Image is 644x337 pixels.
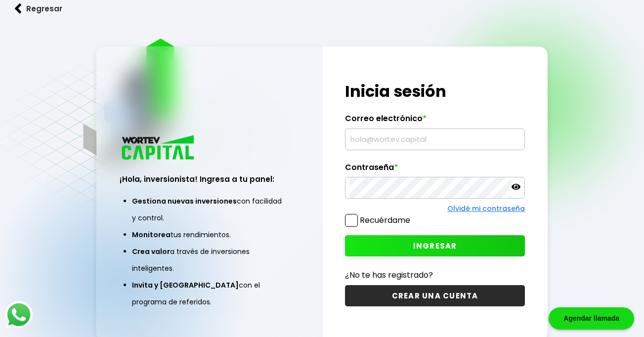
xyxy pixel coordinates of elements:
[447,204,525,213] a: Olvidé mi contraseña
[345,269,525,281] p: ¿No te has registrado?
[132,196,237,206] span: Gestiona nuevas inversiones
[132,243,287,277] li: a través de inversiones inteligentes.
[413,241,457,251] span: INGRESAR
[345,114,525,128] label: Correo electrónico
[120,134,198,163] img: logo_wortev_capital
[120,173,300,185] h3: ¡Hola, inversionista! Ingresa a tu panel:
[15,3,22,14] img: flecha izquierda
[132,277,287,310] li: con el programa de referidos.
[5,301,33,329] img: logos_whatsapp-icon.242b2217.svg
[345,235,525,256] button: INGRESAR
[132,230,171,240] span: Monitorea
[132,280,239,290] span: Invita y [GEOGRAPHIC_DATA]
[345,285,525,306] button: CREAR UNA CUENTA
[349,129,520,150] input: hola@wortev.capital
[549,307,634,330] div: Agendar llamada
[360,214,410,226] label: Recuérdame
[132,226,287,243] li: tus rendimientos.
[345,163,525,177] label: Contraseña
[132,193,287,226] li: con facilidad y control.
[345,80,525,103] h1: Inicia sesión
[132,247,170,256] span: Crea valor
[345,269,525,306] a: ¿No te has registrado?CREAR UNA CUENTA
